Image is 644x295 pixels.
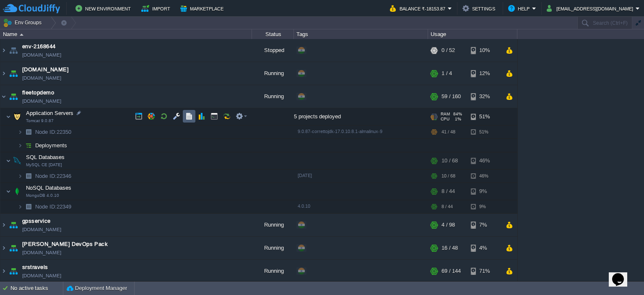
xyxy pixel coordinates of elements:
[8,237,19,259] img: AMDAwAAAACH5BAEAAAAALAAAAAABAAEAAAICRAEAOw==
[35,173,57,179] span: Node ID:
[18,170,23,183] img: AMDAwAAAACH5BAEAAAAALAAAAAABAAEAAAICRAEAOw==
[22,89,54,97] a: fleetopdemo
[23,125,34,138] img: AMDAwAAAACH5BAEAAAAALAAAAAABAAEAAAICRAEAOw==
[25,154,66,161] span: SQL Databases
[252,62,294,85] div: Running
[35,129,57,135] span: Node ID:
[428,29,517,39] div: Usage
[471,260,498,282] div: 71%
[22,272,61,280] a: [DOMAIN_NAME]
[22,51,61,59] a: [DOMAIN_NAME]
[441,117,449,122] span: CPU
[8,214,19,236] img: AMDAwAAAACH5BAEAAAAALAAAAAABAAEAAAICRAEAOw==
[441,260,461,282] div: 69 / 144
[11,183,23,200] img: AMDAwAAAACH5BAEAAAAALAAAAAABAAEAAAICRAEAOw==
[471,62,498,85] div: 12%
[1,29,252,39] div: Name
[252,260,294,282] div: Running
[294,108,428,125] div: 5 projects deployed
[471,85,498,108] div: 32%
[10,282,63,295] div: No active tasks
[22,65,69,74] a: [DOMAIN_NAME]
[34,142,68,149] span: Deployments
[6,152,11,169] img: AMDAwAAAACH5BAEAAAAALAAAAAABAAEAAAICRAEAOw==
[25,154,66,160] a: SQL DatabasesMySQL CE [DATE]
[441,62,452,85] div: 1 / 4
[471,200,498,213] div: 9%
[23,139,34,152] img: AMDAwAAAACH5BAEAAAAALAAAAAABAAEAAAICRAEAOw==
[11,152,23,169] img: AMDAwAAAACH5BAEAAAAALAAAAAABAAEAAAICRAEAOw==
[8,260,19,282] img: AMDAwAAAACH5BAEAAAAALAAAAAABAAEAAAICRAEAOw==
[390,3,448,13] button: Balance ₹-18153.87
[441,85,461,108] div: 59 / 160
[25,110,75,117] span: Application Servers
[22,263,48,272] a: srstravels
[0,260,7,282] img: AMDAwAAAACH5BAEAAAAALAAAAAABAAEAAAICRAEAOw==
[34,128,73,136] span: 22350
[471,39,498,62] div: 10%
[75,3,133,13] button: New Environment
[22,248,61,257] a: [DOMAIN_NAME]
[0,85,7,108] img: AMDAwAAAACH5BAEAAAAALAAAAAABAAEAAAICRAEAOw==
[141,3,173,13] button: Import
[441,39,455,62] div: 0 / 52
[547,3,636,13] button: [EMAIL_ADDRESS][DOMAIN_NAME]
[0,214,7,236] img: AMDAwAAAACH5BAEAAAAALAAAAAABAAEAAAICRAEAOw==
[26,193,59,198] span: MongoDB 4.0.10
[3,17,44,29] button: Env Groups
[25,184,73,191] span: NoSQL Databases
[441,125,455,138] div: 41 / 48
[252,214,294,236] div: Running
[35,204,57,210] span: Node ID:
[25,185,73,191] a: NoSQL DatabasesMongoDB 4.0.10
[441,170,455,183] div: 10 / 68
[298,173,312,178] span: [DATE]
[22,97,61,105] a: [DOMAIN_NAME]
[441,237,458,259] div: 16 / 48
[8,39,19,62] img: AMDAwAAAACH5BAEAAAAALAAAAAABAAEAAAICRAEAOw==
[441,214,455,236] div: 4 / 98
[22,42,56,51] span: env-2168644
[8,85,19,108] img: AMDAwAAAACH5BAEAAAAALAAAAAABAAEAAAICRAEAOw==
[23,170,34,183] img: AMDAwAAAACH5BAEAAAAALAAAAAABAAEAAAICRAEAOw==
[441,112,450,117] span: RAM
[471,125,498,138] div: 51%
[609,261,636,287] iframe: chat widget
[8,62,19,85] img: AMDAwAAAACH5BAEAAAAALAAAAAABAAEAAAICRAEAOw==
[471,183,498,200] div: 9%
[34,172,73,180] span: 22346
[471,214,498,236] div: 7%
[252,237,294,259] div: Running
[508,3,532,13] button: Help
[20,34,23,36] img: AMDAwAAAACH5BAEAAAAALAAAAAABAAEAAAICRAEAOw==
[453,112,462,117] span: 84%
[180,3,226,13] button: Marketplace
[0,62,7,85] img: AMDAwAAAACH5BAEAAAAALAAAAAABAAEAAAICRAEAOw==
[25,110,75,116] a: Application ServersTomcat 9.0.87
[453,117,461,122] span: 1%
[18,200,23,213] img: AMDAwAAAACH5BAEAAAAALAAAAAABAAEAAAICRAEAOw==
[6,108,11,125] img: AMDAwAAAACH5BAEAAAAALAAAAAABAAEAAAICRAEAOw==
[471,237,498,259] div: 4%
[298,204,310,209] span: 4.0.10
[441,200,453,213] div: 8 / 44
[294,29,428,39] div: Tags
[22,240,108,248] span: [PERSON_NAME] DevOps Pack
[18,125,23,138] img: AMDAwAAAACH5BAEAAAAALAAAAAABAAEAAAICRAEAOw==
[67,284,127,292] button: Deployment Manager
[22,217,51,225] a: gpsservice
[3,3,60,14] img: CloudJiffy
[18,139,23,152] img: AMDAwAAAACH5BAEAAAAALAAAAAABAAEAAAICRAEAOw==
[23,200,34,213] img: AMDAwAAAACH5BAEAAAAALAAAAAABAAEAAAICRAEAOw==
[34,172,73,180] a: Node ID:22346
[0,39,7,62] img: AMDAwAAAACH5BAEAAAAALAAAAAABAAEAAAICRAEAOw==
[252,85,294,108] div: Running
[22,74,61,82] a: [DOMAIN_NAME]
[26,118,54,123] span: Tomcat 9.0.87
[34,203,73,210] span: 22349
[11,108,23,125] img: AMDAwAAAACH5BAEAAAAALAAAAAABAAEAAAICRAEAOw==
